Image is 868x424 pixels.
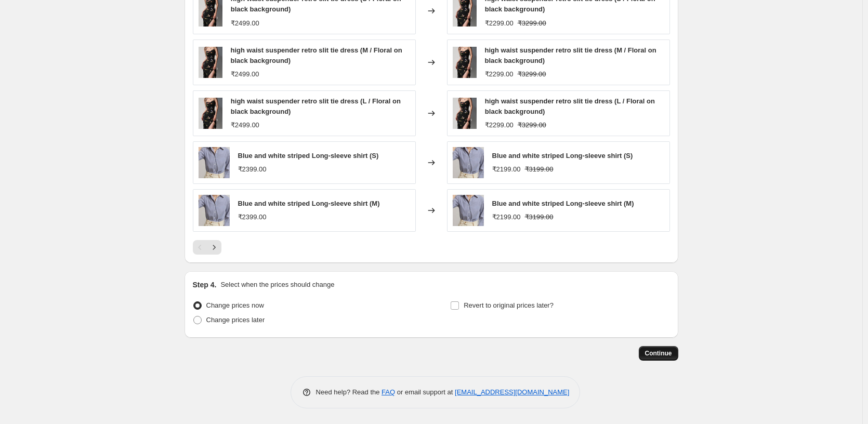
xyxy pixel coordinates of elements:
[206,316,265,324] span: Change prices later
[453,98,477,129] img: Comp1_00003_8b02c48a-c00a-46af-94ef-a465b9616791_80x.jpg
[525,212,554,222] strike: ₹3199.00
[199,195,230,226] img: Comp1_00006_19b0bb31-be83-4437-8871-9e413f2b5845_80x.jpg
[639,346,678,361] button: Continue
[464,301,554,309] span: Revert to original prices later?
[518,18,546,29] strike: ₹3299.00
[395,388,455,396] span: or email support at
[193,240,221,255] nav: Pagination
[518,120,546,130] strike: ₹3299.00
[238,200,380,207] span: Blue and white striped Long-sleeve shirt (M)
[231,120,259,130] div: ₹2499.00
[231,97,401,115] span: high waist suspender retro slit tie dress (L / Floral on black background)
[455,388,569,396] a: [EMAIL_ADDRESS][DOMAIN_NAME]
[485,69,514,79] div: ₹2299.00
[492,152,633,160] span: Blue and white striped Long-sleeve shirt (S)
[485,120,514,130] div: ₹2299.00
[238,152,379,160] span: Blue and white striped Long-sleeve shirt (S)
[492,212,521,222] div: ₹2199.00
[231,46,402,64] span: high waist suspender retro slit tie dress (M / Floral on black background)
[492,200,634,207] span: Blue and white striped Long-sleeve shirt (M)
[231,69,259,79] div: ₹2499.00
[206,301,264,309] span: Change prices now
[485,97,655,115] span: high waist suspender retro slit tie dress (L / Floral on black background)
[207,240,221,255] button: Next
[220,280,334,290] p: Select when the prices should change
[199,47,222,78] img: Comp1_00003_8b02c48a-c00a-46af-94ef-a465b9616791_80x.jpg
[453,147,484,178] img: Comp1_00006_19b0bb31-be83-4437-8871-9e413f2b5845_80x.jpg
[382,388,395,396] a: FAQ
[199,98,222,129] img: Comp1_00003_8b02c48a-c00a-46af-94ef-a465b9616791_80x.jpg
[238,164,267,175] div: ₹2399.00
[231,18,259,29] div: ₹2499.00
[238,212,267,222] div: ₹2399.00
[485,18,514,29] div: ₹2299.00
[525,164,554,175] strike: ₹3199.00
[316,388,382,396] span: Need help? Read the
[485,46,656,64] span: high waist suspender retro slit tie dress (M / Floral on black background)
[518,69,546,79] strike: ₹3299.00
[453,47,477,78] img: Comp1_00003_8b02c48a-c00a-46af-94ef-a465b9616791_80x.jpg
[199,147,230,178] img: Comp1_00006_19b0bb31-be83-4437-8871-9e413f2b5845_80x.jpg
[645,349,672,357] span: Continue
[193,280,217,290] h2: Step 4.
[492,164,521,175] div: ₹2199.00
[453,195,484,226] img: Comp1_00006_19b0bb31-be83-4437-8871-9e413f2b5845_80x.jpg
